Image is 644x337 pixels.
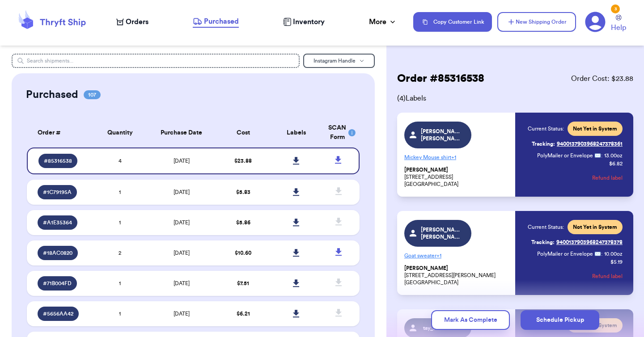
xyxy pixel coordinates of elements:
[573,125,617,132] span: Not Yet in System
[119,190,121,195] span: 1
[303,54,375,68] button: Instagram Handle
[235,250,251,256] span: $ 10.60
[216,118,270,147] th: Cost
[532,140,555,147] span: Tracking:
[119,281,121,286] span: 1
[43,219,72,226] span: # A1E35364
[532,137,623,151] a: Tracking:9400137903968247378361
[537,251,601,257] span: PolyMailer or Envelope ✉️
[601,152,602,159] span: :
[174,250,190,256] span: [DATE]
[174,190,190,195] span: [DATE]
[234,158,252,164] span: $ 23.88
[585,12,606,32] a: 3
[174,311,190,316] span: [DATE]
[573,223,617,231] span: Not Yet in System
[126,17,148,27] span: Orders
[421,226,463,240] span: [PERSON_NAME].[PERSON_NAME]
[531,239,555,246] span: Tracking:
[174,281,190,286] span: [DATE]
[528,223,564,231] span: Current Status:
[204,16,239,27] span: Purchased
[537,153,601,158] span: PolyMailer or Envelope ✉️
[571,73,633,84] span: Order Cost: $ 23.88
[43,310,73,317] span: # 5656AA42
[236,190,250,195] span: $ 5.83
[404,166,510,188] p: [STREET_ADDRESS] [GEOGRAPHIC_DATA]
[601,250,602,257] span: :
[84,90,101,99] span: 107
[283,17,325,27] a: Inventory
[609,160,623,167] p: $ 6.82
[43,189,72,196] span: # 1C79195A
[404,265,510,286] p: [STREET_ADDRESS][PERSON_NAME] [GEOGRAPHIC_DATA]
[369,17,397,27] div: More
[397,93,633,104] span: ( 4 ) Labels
[119,158,122,164] span: 4
[413,12,492,32] button: Copy Customer Link
[592,168,623,188] button: Refund label
[119,250,121,256] span: 2
[604,250,623,257] span: 10.00 oz
[237,281,249,286] span: $ 7.51
[293,17,325,27] span: Inventory
[27,118,93,147] th: Order #
[314,58,356,63] span: Instagram Handle
[270,118,323,147] th: Labels
[119,220,121,225] span: 1
[12,54,300,68] input: Search shipments...
[43,249,72,257] span: # 18AC0820
[404,167,448,173] span: [PERSON_NAME]
[116,17,148,27] a: Orders
[43,280,72,287] span: # 71B004FD
[119,311,121,316] span: 1
[431,310,510,330] button: Mark As Complete
[44,157,72,164] span: # 85316538
[404,150,510,164] p: Mickey Mouse shirt
[193,16,239,28] a: Purchased
[436,253,441,258] span: + 1
[404,265,448,272] span: [PERSON_NAME]
[404,249,510,263] p: Goat sweater
[93,118,147,147] th: Quantity
[328,123,349,142] div: SCAN Form
[592,266,623,286] button: Refund label
[451,155,456,160] span: + 1
[611,22,626,33] span: Help
[528,125,564,132] span: Current Status:
[521,310,599,330] button: Schedule Pickup
[26,88,78,102] h2: Purchased
[236,220,250,225] span: $ 5.86
[174,158,190,164] span: [DATE]
[531,235,623,249] a: Tracking:9400137903968247378378
[397,72,484,86] h2: Order # 85316538
[237,311,250,316] span: $ 6.21
[611,4,620,13] div: 3
[610,258,623,265] p: $ 5.19
[174,220,190,225] span: [DATE]
[604,152,623,159] span: 13.00 oz
[611,15,626,33] a: Help
[497,12,576,32] button: New Shipping Order
[147,118,216,147] th: Purchase Date
[421,128,463,142] span: [PERSON_NAME].[PERSON_NAME].r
